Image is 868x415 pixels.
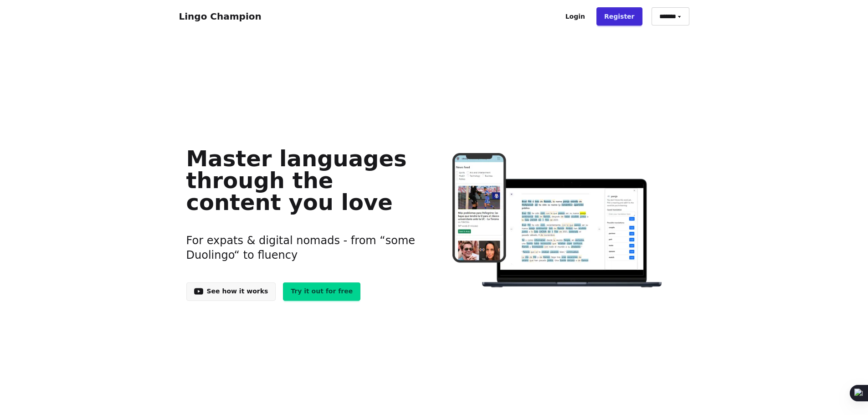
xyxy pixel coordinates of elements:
a: Lingo Champion [179,11,262,22]
h3: For expats & digital nomads - from “some Duolingo“ to fluency [186,222,420,273]
a: See how it works [186,282,276,301]
a: Register [596,7,642,26]
a: Login [558,7,593,26]
img: Learn languages online [434,153,682,289]
h1: Master languages through the content you love [186,148,420,213]
a: Try it out for free [283,282,360,301]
